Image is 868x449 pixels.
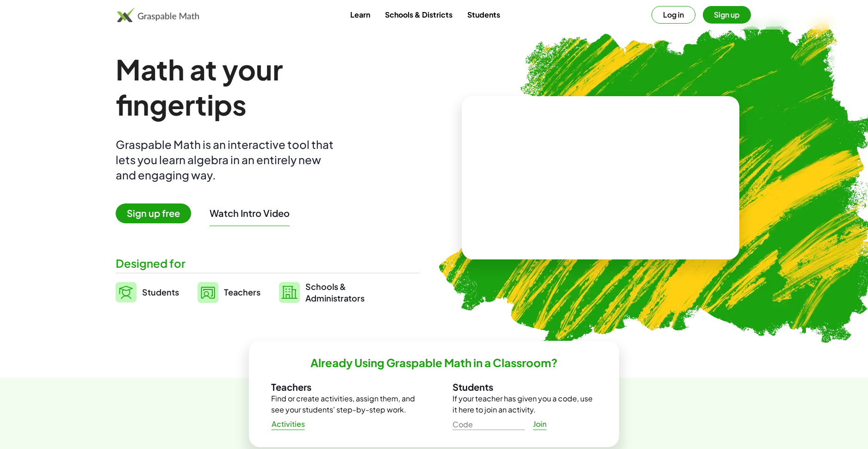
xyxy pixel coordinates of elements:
[116,281,179,304] a: Students
[116,52,410,122] h1: Math at your fingertips
[116,282,136,302] img: svg%3e
[198,282,218,303] img: svg%3e
[116,256,419,271] div: Designed for
[198,281,260,304] a: Teachers
[271,381,415,393] h3: Teachers
[378,6,460,23] a: Schools & Districts
[460,6,508,23] a: Students
[453,393,597,415] p: If your teacher has given you a code, use it here to join an activity.
[651,6,695,24] button: Log in
[525,416,554,432] a: Join
[210,207,290,219] button: Watch Intro Video
[279,282,300,303] img: svg%3e
[703,6,751,24] button: Sign up
[310,356,558,370] h2: Already Using Graspable Math in a Classroom?
[142,287,179,297] span: Students
[264,416,312,432] a: Activities
[305,281,365,304] span: Schools & Administrators
[271,393,415,415] p: Find or create activities, assign them, and see your students' step-by-step work.
[271,419,305,429] span: Activities
[533,419,546,429] span: Join
[531,143,670,213] video: What is this? This is dynamic math notation. Dynamic math notation plays a central role in how Gr...
[343,6,378,23] a: Learn
[224,287,260,297] span: Teachers
[279,281,365,304] a: Schools &Administrators
[453,381,597,393] h3: Students
[116,203,191,223] span: Sign up free
[116,137,338,183] div: Graspable Math is an interactive tool that lets you learn algebra in an entirely new and engaging...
